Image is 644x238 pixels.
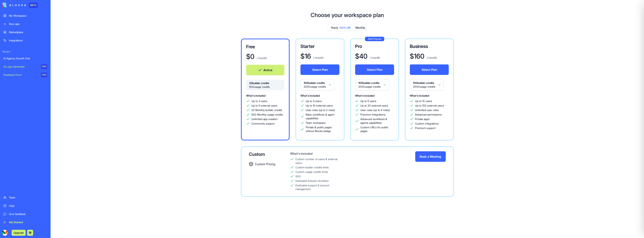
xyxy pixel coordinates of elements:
span: What's included [355,94,374,97]
p: / month [256,56,267,60]
div: What's included [290,151,342,156]
span: (20% off) [339,26,351,30]
span: Private apps [415,117,429,121]
p: / month [312,55,323,60]
a: My Workspace [1,12,49,19]
a: New app [1,20,49,28]
div: Marketplace [9,30,47,34]
button: Upgrade [12,230,26,236]
span: Portals & public pages without Blocks badge [306,125,339,133]
button: Monthly [354,25,367,31]
div: Integrations [9,39,47,42]
p: / month [426,55,437,60]
h1: $ 0 [246,53,254,60]
div: Feedback Form [3,73,39,77]
span: What's included [246,94,265,97]
span: Up to 100 external users [415,104,444,107]
h1: $ 160 [410,52,424,60]
span: 20 builder credits [249,81,281,85]
span: Basic workflows & agent capabilities [306,113,339,120]
button: Active [246,65,284,75]
div: Custom builder credits limits [295,166,329,169]
div: Dedicated support & account management [295,184,342,191]
a: AI Agency Growth Hub [1,55,49,62]
a: Team [1,194,49,201]
div: Custom number of users & external users [295,157,342,165]
span: Recent [1,50,49,53]
span: Team workspace [306,121,326,125]
div: Most Popular [365,37,384,41]
span: Up to 20 external users [360,104,388,107]
h3: Starter [300,43,339,49]
span: What's included [410,94,429,97]
span: Advanced permissions [415,113,442,116]
span: 20 Monthly builder credits [251,108,282,112]
div: Get Started [9,220,47,224]
span: Premium integrations [360,113,385,116]
span: Up to 10 users [415,99,432,103]
img: ACg8ocL9QCWQVzSr-OLB_Mi0O7HDjpkMy0Kxtn7QjNNHBvPezQrhI767=s96-c [2,230,8,236]
span: Unlimited user roles [415,108,439,112]
img: logo [3,3,26,8]
a: Help [1,202,49,210]
div: New app [9,22,47,26]
span: 500 Monthly usage credits [251,113,283,116]
span: Up to 3 users [251,99,267,103]
h1: $ 16 [300,52,311,60]
div: My Workspace [9,14,47,18]
span: Advanced workflows & agents capabilities [360,117,394,125]
div: Give feedback [9,212,47,216]
h3: Business [410,43,449,49]
span: Premium support [415,126,435,130]
span: Custom integrations [415,122,439,125]
h3: Free [246,44,284,50]
div: Help [9,204,47,208]
span: Up to 10 external users [306,104,333,107]
div: TRY [41,64,47,69]
div: SSO [295,175,301,178]
div: BETA [29,3,38,8]
a: Marketplace [1,28,49,36]
span: Custom Pricing [255,162,275,166]
span: Custom URLs for public pages [360,125,394,133]
span: User roles (up to 4 roles) [360,108,390,112]
button: Select Plan [410,64,449,75]
span: Up to 5 users [360,99,376,103]
button: Yearly [328,25,354,31]
h3: Pro [355,43,394,49]
button: Select Plan [355,64,394,75]
div: Dedicated Solution Architect [295,179,329,183]
a: Upgrade [12,231,26,234]
span: Unlimited app creation [251,117,278,121]
div: TRY [41,73,47,77]
div: Custom [249,151,278,157]
div: AI Logo Generator [3,65,39,69]
div: AI Agency Growth Hub [3,57,47,60]
span: Community support [251,122,275,125]
h1: Choose your workspace plan [311,12,384,18]
a: Give feedback [1,210,49,218]
a: AI Logo GeneratorTRY [1,63,49,70]
p: / month [369,55,380,60]
button: Book a Meeting [415,151,446,162]
span: Up to 5 external users [251,104,277,107]
div: Team [9,196,47,199]
a: BETA [3,3,38,8]
button: Select Plan [300,64,339,75]
a: Integrations [1,37,49,44]
span: Up to 3 users [306,99,322,103]
span: What's included [300,94,320,97]
h1: $ 40 [355,52,367,60]
a: Get Started [1,219,49,226]
div: Custom usage credits limits [295,170,328,174]
span: User roles (up to 2 roles) [306,108,335,112]
span: 500 usage credits [249,85,281,89]
a: Feedback FormTRY [1,71,49,79]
